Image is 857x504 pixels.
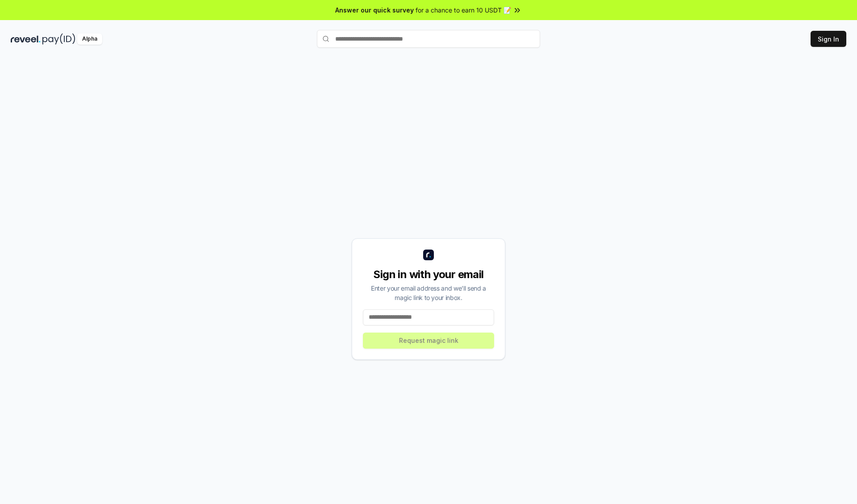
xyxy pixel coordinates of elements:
div: Sign in with your email [363,267,494,282]
span: Answer our quick survey [335,5,414,15]
span: for a chance to earn 10 USDT 📝 [416,5,511,15]
img: reveel_dark [11,33,41,45]
div: Enter your email address and we’ll send a magic link to your inbox. [363,283,494,302]
img: logo_small [423,250,434,260]
div: Alpha [77,33,102,45]
button: Sign In [811,31,846,47]
img: pay_id [42,33,75,45]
